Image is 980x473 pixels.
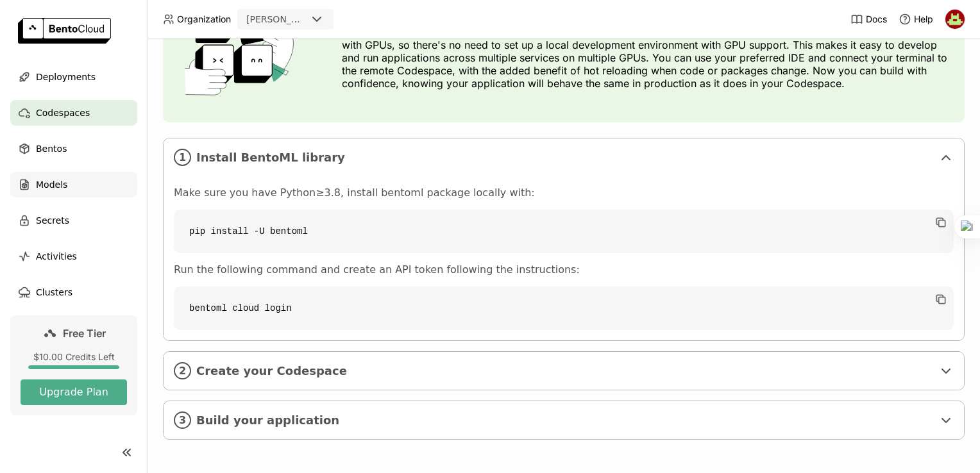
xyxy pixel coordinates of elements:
[21,351,127,363] div: $10.00 Credits Left
[164,138,964,176] div: 1Install BentoML library
[164,401,964,439] div: 3Build your application
[342,26,954,90] p: Codespace allows you to develop applications directly in the cloud, with access a variety of inst...
[174,149,191,166] i: 1
[36,249,77,264] span: Activities
[10,100,137,126] a: Codespaces
[36,141,67,156] span: Bentos
[174,187,954,199] p: Make sure you have Python≥3.8, install bentoml package locally with:
[174,210,954,253] code: pip install -U bentoml
[10,64,137,90] a: Deployments
[174,263,954,276] p: Run the following command and create an API token following the instructions:
[164,352,964,390] div: 2Create your Codespace
[63,327,106,340] span: Free Tier
[914,13,933,25] span: Help
[36,177,67,192] span: Models
[177,13,231,25] span: Organization
[10,279,137,305] a: Clusters
[36,105,90,120] span: Codespaces
[196,413,933,427] span: Build your application
[36,285,72,300] span: Clusters
[174,362,191,379] i: 2
[10,315,137,415] a: Free Tier$10.00 Credits LeftUpgrade Plan
[10,208,137,233] a: Secrets
[36,69,96,85] span: Deployments
[945,10,965,29] img: Srajan KUSHWAHA
[10,136,137,162] a: Bentos
[196,364,933,378] span: Create your Codespace
[174,411,191,429] i: 3
[36,213,69,228] span: Secrets
[866,13,887,25] span: Docs
[246,13,307,26] div: [PERSON_NAME]
[18,18,111,44] img: logo
[10,172,137,197] a: Models
[850,13,887,26] a: Docs
[21,379,127,405] button: Upgrade Plan
[899,13,933,26] div: Help
[196,151,933,165] span: Install BentoML library
[10,244,137,269] a: Activities
[308,13,309,26] input: Selected srajan.
[174,286,954,330] code: bentoml cloud login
